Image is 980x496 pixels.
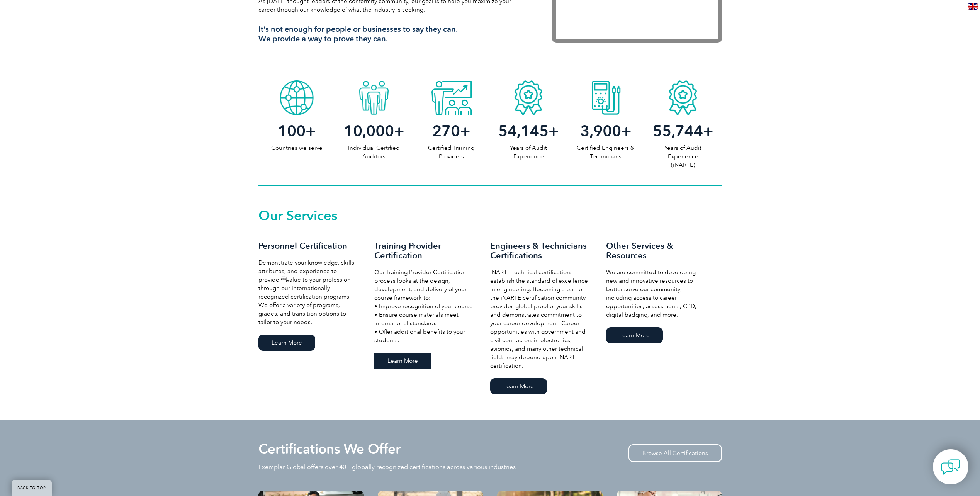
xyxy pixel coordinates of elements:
h2: + [567,125,644,137]
h3: It’s not enough for people or businesses to say they can. We provide a way to prove they can. [258,24,529,44]
p: Years of Audit Experience (iNARTE) [644,144,722,169]
a: Browse All Certifications [628,444,722,462]
p: Individual Certified Auditors [335,144,413,161]
h3: Engineers & Technicians Certifications [490,241,591,260]
span: 3,900 [580,122,621,140]
a: Learn More [606,327,663,343]
h3: Other Services & Resources [606,241,707,260]
p: Countries we serve [258,144,336,152]
p: iNARTE technical certifications establish the standard of excellence in engineering. Becoming a p... [490,268,591,370]
span: 270 [432,122,460,140]
p: Demonstrate your knowledge, skills, attributes, and experience to provide value to your professi... [258,258,359,326]
p: Our Training Provider Certification process looks at the design, development, and delivery of you... [374,268,475,345]
p: Exemplar Global offers over 40+ globally recognized certifications across various industries [258,463,516,471]
h3: Training Provider Certification [374,241,475,260]
img: contact-chat.png [941,457,960,477]
span: 100 [278,122,306,140]
h2: Our Services [258,209,722,222]
a: Learn More [490,378,547,394]
span: 54,145 [498,122,549,140]
span: 55,744 [653,122,703,140]
h2: + [335,125,413,137]
p: Certified Training Providers [413,144,490,161]
p: We are committed to developing new and innovative resources to better serve our community, includ... [606,268,707,319]
img: en [968,3,978,10]
h2: + [644,125,722,137]
h3: Personnel Certification [258,241,359,251]
a: BACK TO TOP [12,480,52,496]
a: Learn More [374,353,431,369]
p: Years of Audit Experience [490,144,567,161]
span: 10,000 [344,122,394,140]
h2: Certifications We Offer [258,443,401,455]
h2: + [490,125,567,137]
p: Certified Engineers & Technicians [567,144,644,161]
h2: + [413,125,490,137]
h2: + [258,125,336,137]
a: Learn More [258,335,315,351]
